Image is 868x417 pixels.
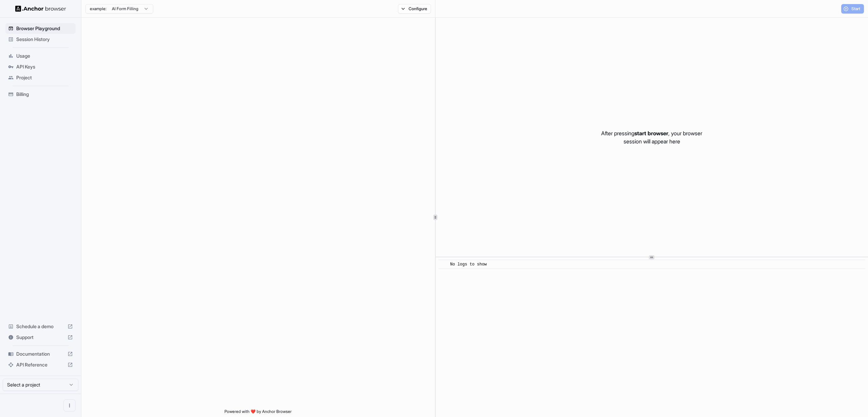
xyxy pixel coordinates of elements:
[16,334,65,341] span: Support
[16,36,73,43] span: Session History
[442,261,445,268] span: ​
[16,91,73,98] span: Billing
[16,351,65,357] span: Documentation
[16,74,73,81] span: Project
[601,129,702,145] p: After pressing , your browser session will appear here
[5,72,76,83] div: Project
[63,399,76,412] button: Open menu
[224,409,292,417] span: Powered with ❤️ by Anchor Browser
[5,23,76,34] div: Browser Playground
[16,25,73,32] span: Browser Playground
[16,361,65,368] span: API Reference
[5,359,76,370] div: API Reference
[5,349,76,359] div: Documentation
[5,51,76,61] div: Usage
[5,89,76,100] div: Billing
[5,34,76,45] div: Session History
[15,5,66,12] img: Anchor Logo
[5,332,76,343] div: Support
[16,63,73,70] span: API Keys
[16,323,65,330] span: Schedule a demo
[5,61,76,72] div: API Keys
[634,130,668,137] span: start browser
[16,53,73,59] span: Usage
[90,6,106,12] span: example:
[5,321,76,332] div: Schedule a demo
[450,262,487,267] span: No logs to show
[398,4,431,14] button: Configure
